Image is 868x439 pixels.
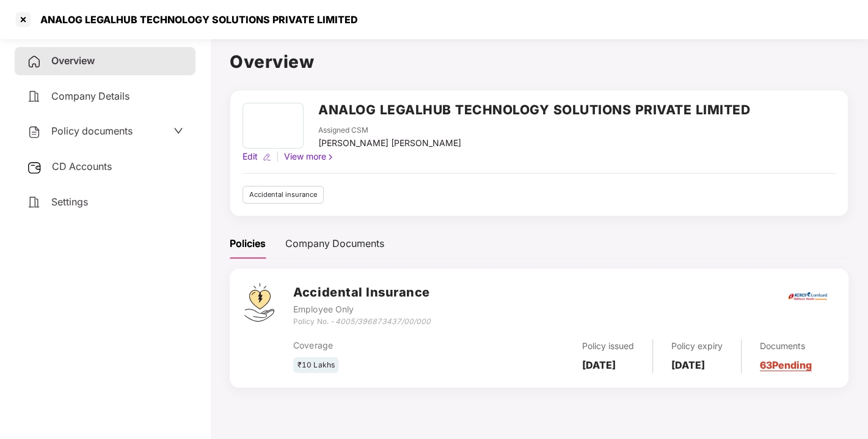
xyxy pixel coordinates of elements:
[760,359,812,371] a: 63 Pending
[671,359,705,371] b: [DATE]
[318,136,461,150] div: [PERSON_NAME] [PERSON_NAME]
[244,283,274,322] img: svg+xml;base64,PHN2ZyB4bWxucz0iaHR0cDovL3d3dy53My5vcmcvMjAwMC9zdmciIHdpZHRoPSI0OS4zMjEiIGhlaWdodD...
[27,54,42,69] img: svg+xml;base64,PHN2ZyB4bWxucz0iaHR0cDovL3d3dy53My5vcmcvMjAwMC9zdmciIHdpZHRoPSIyNCIgaGVpZ2h0PSIyNC...
[27,160,42,175] img: svg+xml;base64,PHN2ZyB3aWR0aD0iMjUiIGhlaWdodD0iMjQiIHZpZXdCb3g9IjAgMCAyNSAyNCIgZmlsbD0ibm9uZSIgeG...
[173,126,183,136] span: down
[786,289,830,304] img: icici.png
[293,316,430,328] div: Policy No. -
[51,54,95,67] span: Overview
[582,339,634,353] div: Policy issued
[33,13,358,26] div: ANALOG LEGALHUB TECHNOLOGY SOLUTIONS PRIVATE LIMITED
[52,160,112,172] span: CD Accounts
[27,125,42,139] img: svg+xml;base64,PHN2ZyB4bWxucz0iaHR0cDovL3d3dy53My5vcmcvMjAwMC9zdmciIHdpZHRoPSIyNCIgaGVpZ2h0PSIyNC...
[282,150,337,163] div: View more
[293,357,338,374] div: ₹10 Lakhs
[27,89,42,104] img: svg+xml;base64,PHN2ZyB4bWxucz0iaHR0cDovL3d3dy53My5vcmcvMjAwMC9zdmciIHdpZHRoPSIyNCIgaGVpZ2h0PSIyNC...
[326,153,335,161] img: rightIcon
[27,195,42,210] img: svg+xml;base64,PHN2ZyB4bWxucz0iaHR0cDovL3d3dy53My5vcmcvMjAwMC9zdmciIHdpZHRoPSIyNCIgaGVpZ2h0PSIyNC...
[263,153,271,161] img: editIcon
[293,339,473,352] div: Coverage
[230,48,848,75] h1: Overview
[240,150,260,163] div: Edit
[51,125,133,137] span: Policy documents
[293,303,430,316] div: Employee Only
[274,150,282,163] div: |
[51,90,129,102] span: Company Details
[335,317,430,326] i: 4005/396873437/00/000
[243,186,324,204] div: Accidental insurance
[760,339,812,353] div: Documents
[582,359,616,371] b: [DATE]
[285,236,384,251] div: Company Documents
[51,196,88,208] span: Settings
[318,125,461,136] div: Assigned CSM
[230,236,266,251] div: Policies
[318,100,750,120] h2: ANALOG LEGALHUB TECHNOLOGY SOLUTIONS PRIVATE LIMITED
[293,283,430,302] h3: Accidental Insurance
[671,339,723,353] div: Policy expiry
